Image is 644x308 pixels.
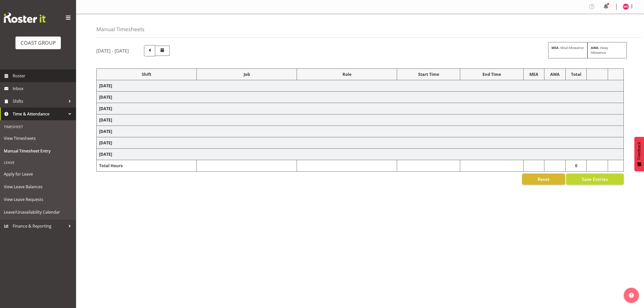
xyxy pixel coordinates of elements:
div: Job [199,71,294,77]
span: View Leave Requests [4,196,72,203]
td: [DATE] [97,103,624,114]
span: Shifts [13,97,66,105]
span: View Timesheets [4,134,72,142]
button: Reset [522,174,565,185]
div: Shift [99,71,194,77]
a: View Timesheets [1,132,75,145]
div: End Time [463,71,521,77]
h5: [DATE] - [DATE] [96,48,129,54]
span: Apply for Leave [4,170,72,178]
td: [DATE] [97,80,624,92]
span: View Leave Balances [4,183,72,191]
div: Leave [1,157,75,168]
span: Roster [13,72,74,80]
span: Reset [538,176,549,182]
div: Total [568,71,584,77]
a: View Leave Balances [1,180,75,193]
span: Leave/Unavailability Calendar [4,208,72,216]
h4: Manual Timesheets [96,26,145,32]
span: Save Entries [582,176,608,182]
td: [DATE] [97,126,624,137]
td: [DATE] [97,114,624,126]
span: Time & Attendance [13,110,66,118]
td: 0 [566,160,587,172]
span: Manual Timesheet Entry [4,147,72,155]
td: [DATE] [97,149,624,160]
td: [DATE] [97,137,624,149]
div: Role [299,71,394,77]
div: - Meal Allowance [548,42,587,58]
div: MEA [526,71,542,77]
button: Save Entries [566,174,624,185]
div: - Away Allowence [587,42,627,58]
td: [DATE] [97,92,624,103]
div: AWA [547,71,563,77]
img: Rosterit website logo [4,13,46,23]
a: Leave/Unavailability Calendar [1,206,75,218]
a: Manual Timesheet Entry [1,145,75,157]
div: COAST GROUP [21,39,56,47]
span: Feedback [637,142,641,160]
a: View Leave Requests [1,193,75,206]
button: Feedback - Show survey [634,137,644,171]
div: Start Time [400,71,457,77]
img: mathew-rolle10807.jpg [623,4,629,10]
strong: AWA [591,45,598,50]
span: Inbox [13,85,74,92]
td: Total Hours [97,160,197,172]
div: Timesheet [1,122,75,132]
img: help-xxl-2.png [629,293,634,298]
strong: MEA [551,45,559,50]
span: Finance & Reporting [13,222,66,230]
a: Apply for Leave [1,168,75,180]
